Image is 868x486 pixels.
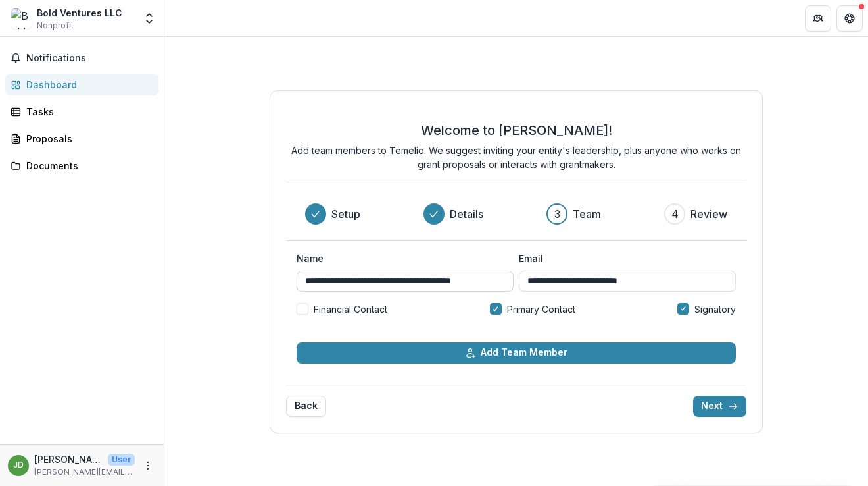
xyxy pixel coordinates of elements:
div: 3 [554,206,560,222]
h3: Setup [331,206,360,222]
a: Dashboard [5,74,158,95]
p: [PERSON_NAME] [34,452,103,466]
button: Notifications [5,47,158,68]
span: Nonprofit [37,20,74,32]
button: Add Team Member [297,342,736,364]
span: Primary Contact [507,302,575,316]
img: Bold Ventures LLC [11,8,32,29]
button: More [140,458,156,473]
div: Bold Ventures LLC [37,6,122,20]
label: Name [297,252,506,265]
button: Back [286,396,326,417]
span: Financial Contact [314,302,387,316]
button: Get Help [836,5,863,32]
p: Add team members to Temelio. We suggest inviting your entity's leadership, plus anyone who works ... [286,144,746,171]
label: Email [519,252,728,265]
a: Proposals [5,128,158,149]
button: Open entity switcher [140,5,158,32]
div: Tasks [26,105,148,119]
div: 4 [671,206,679,222]
div: Jessyca Dudley [13,461,24,470]
span: Signatory [694,302,736,316]
a: Tasks [5,101,158,122]
button: Next [693,396,746,417]
div: Dashboard [26,78,148,92]
p: [PERSON_NAME][EMAIL_ADDRESS][DOMAIN_NAME] [34,466,135,478]
p: User [108,454,135,466]
h3: Details [450,206,483,222]
button: Partners [805,5,831,32]
h2: Welcome to [PERSON_NAME]! [421,122,612,138]
div: Documents [26,159,148,173]
a: Documents [5,155,158,176]
span: Notifications [26,53,153,64]
div: Proposals [26,132,148,146]
h3: Review [690,206,727,222]
div: Progress [305,203,727,225]
h3: Team [573,206,601,222]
